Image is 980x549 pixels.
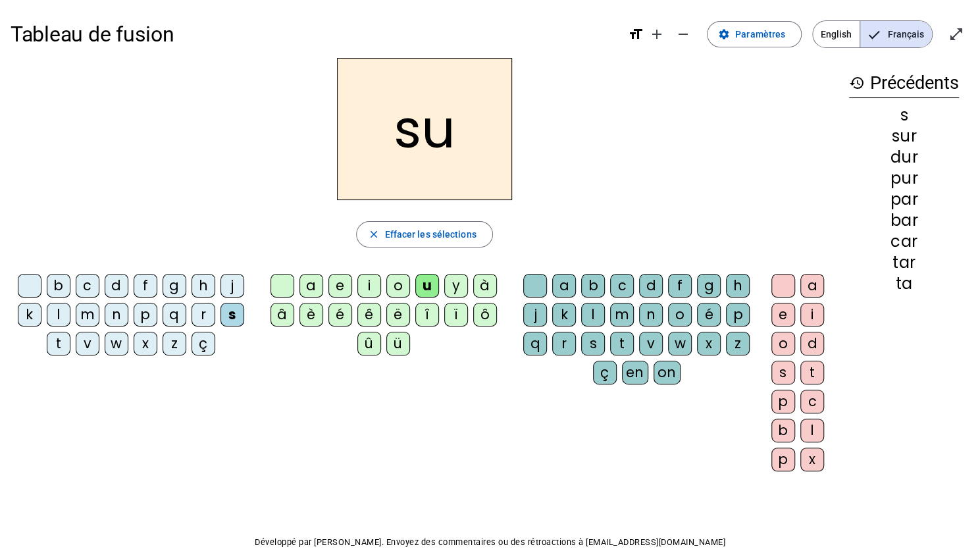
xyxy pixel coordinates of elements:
[668,274,692,298] div: f
[668,332,692,355] div: w
[697,303,721,327] div: é
[849,170,959,186] div: pur
[622,361,648,384] div: en
[356,221,492,248] button: Effacer les sélections
[800,448,824,471] div: x
[771,303,795,327] div: e
[860,21,932,47] span: Français
[581,332,605,355] div: s
[800,274,824,298] div: a
[473,274,497,298] div: à
[726,332,750,355] div: z
[697,332,721,355] div: x
[415,274,439,298] div: u
[47,332,70,355] div: t
[943,21,969,47] button: Entrer en plein écran
[628,26,644,42] mat-icon: format_size
[299,303,323,327] div: è
[386,332,410,355] div: ü
[552,332,576,355] div: r
[670,21,696,47] button: Diminuer la taille de la police
[813,21,860,47] span: English
[771,332,795,355] div: o
[771,361,795,384] div: s
[849,68,959,98] h3: Précédents
[610,274,634,298] div: c
[644,21,670,47] button: Augmenter la taille de la police
[581,303,605,327] div: l
[76,332,99,355] div: v
[849,149,959,165] div: dur
[357,274,381,298] div: i
[473,303,497,327] div: ô
[47,274,70,298] div: b
[357,303,381,327] div: ê
[581,274,605,298] div: b
[726,274,750,298] div: h
[849,128,959,144] div: sur
[192,303,215,327] div: r
[849,213,959,228] div: bar
[849,234,959,249] div: car
[849,255,959,271] div: tar
[163,274,186,298] div: g
[800,419,824,442] div: l
[105,303,128,327] div: n
[105,332,128,355] div: w
[163,303,186,327] div: q
[668,303,692,327] div: o
[192,274,215,298] div: h
[220,274,244,298] div: j
[523,303,547,327] div: j
[552,274,576,298] div: a
[849,107,959,123] div: s
[610,303,634,327] div: m
[800,390,824,413] div: c
[357,332,381,355] div: û
[299,274,323,298] div: a
[192,332,215,355] div: ç
[639,303,663,327] div: n
[639,274,663,298] div: d
[639,332,663,355] div: v
[105,274,128,298] div: d
[18,303,41,327] div: k
[76,303,99,327] div: m
[328,274,352,298] div: e
[593,361,617,384] div: ç
[771,419,795,442] div: b
[849,276,959,292] div: ta
[697,274,721,298] div: g
[11,13,617,55] h1: Tableau de fusion
[800,332,824,355] div: d
[415,303,439,327] div: î
[726,303,750,327] div: p
[337,58,512,200] h2: su
[328,303,352,327] div: é
[134,332,157,355] div: x
[47,303,70,327] div: l
[552,303,576,327] div: k
[386,274,410,298] div: o
[649,26,665,42] mat-icon: add
[386,303,410,327] div: ë
[812,20,933,48] mat-button-toggle-group: Language selection
[654,361,681,384] div: on
[675,26,691,42] mat-icon: remove
[849,75,865,91] mat-icon: history
[444,303,468,327] div: ï
[220,303,244,327] div: s
[800,361,824,384] div: t
[367,228,379,240] mat-icon: close
[948,26,964,42] mat-icon: open_in_full
[134,303,157,327] div: p
[718,28,730,40] mat-icon: settings
[771,448,795,471] div: p
[735,26,785,42] span: Paramètres
[610,332,634,355] div: t
[134,274,157,298] div: f
[444,274,468,298] div: y
[384,226,476,242] span: Effacer les sélections
[271,303,294,327] div: â
[771,390,795,413] div: p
